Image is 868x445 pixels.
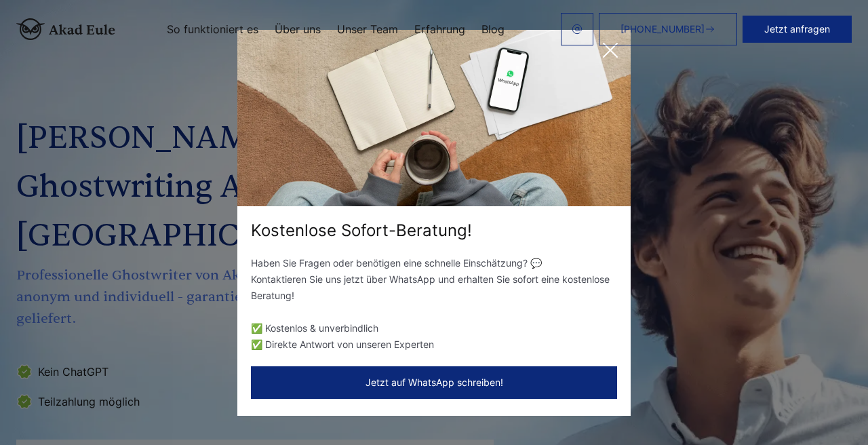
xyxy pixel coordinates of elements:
[251,255,617,304] p: Haben Sie Fragen oder benötigen eine schnelle Einschätzung? 💬 Kontaktieren Sie uns jetzt über Wha...
[237,220,631,241] div: Kostenlose Sofort-Beratung!
[481,24,505,35] a: Blog
[572,24,583,35] img: email
[620,24,705,35] span: [PHONE_NUMBER]
[743,16,852,43] button: Jetzt anfragen
[16,18,115,40] img: logo
[414,24,465,35] a: Erfahrung
[337,24,398,35] a: Unser Team
[275,24,321,35] a: Über uns
[251,336,617,353] li: ✅ Direkte Antwort von unseren Experten
[167,24,258,35] a: So funktioniert es
[251,320,617,336] li: ✅ Kostenlos & unverbindlich
[251,366,617,399] button: Jetzt auf WhatsApp schreiben!
[237,30,631,206] img: exit
[599,13,737,45] a: [PHONE_NUMBER]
